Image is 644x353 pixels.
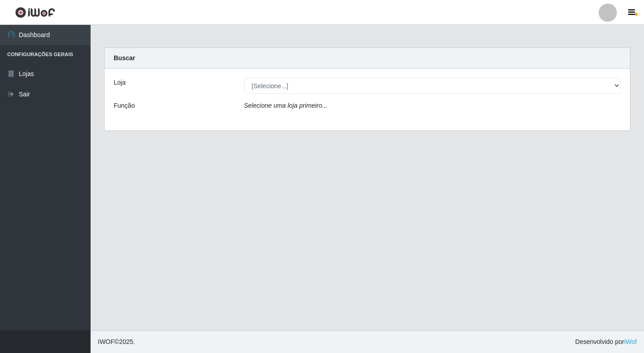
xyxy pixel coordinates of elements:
[114,54,135,62] strong: Buscar
[114,101,135,110] label: Função
[114,78,125,87] label: Loja
[575,337,637,347] span: Desenvolvido por
[244,102,327,109] i: Selecione uma loja primeiro...
[98,338,115,345] span: IWOF
[15,7,55,18] img: CoreUI Logo
[624,338,637,345] a: iWof
[98,337,135,347] span: © 2025 .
